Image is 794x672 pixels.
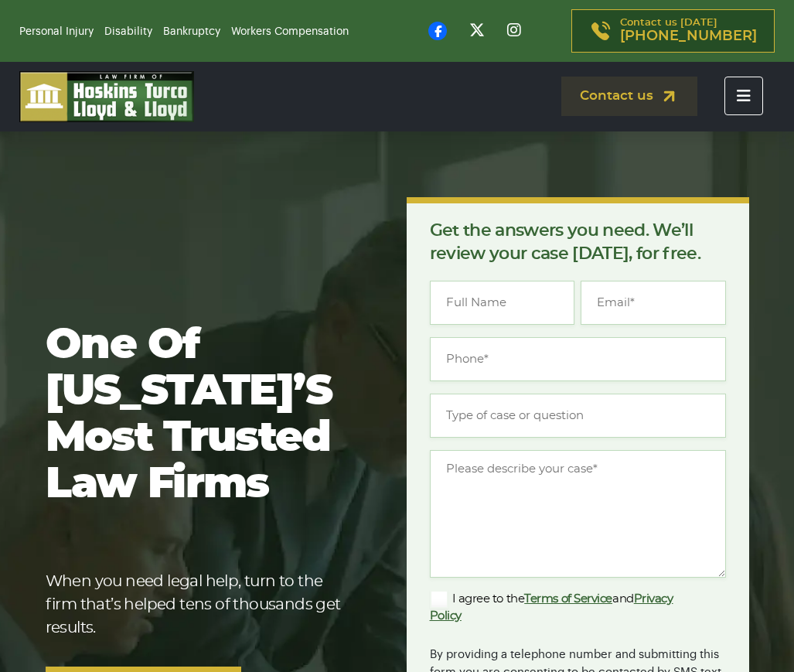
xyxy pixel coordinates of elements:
a: Personal Injury [19,26,94,37]
h1: One of [US_STATE]’s most trusted law firms [46,322,357,508]
label: I agree to the and [430,590,701,624]
input: Type of case or question [430,394,726,438]
p: Get the answers you need. We’ll review your case [DATE], for free. [430,219,726,265]
input: Email* [581,281,726,325]
a: Terms of Service [524,593,612,605]
a: Workers Compensation [231,26,349,37]
a: Privacy Policy [430,593,673,622]
a: Bankruptcy [163,26,220,37]
p: Contact us [DATE] [620,18,757,44]
p: When you need legal help, turn to the firm that’s helped tens of thousands get results. [46,570,357,640]
input: Phone* [430,337,726,381]
span: [PHONE_NUMBER] [620,29,757,44]
a: Contact us [DATE][PHONE_NUMBER] [571,9,775,53]
a: Disability [104,26,152,37]
a: Contact us [561,77,697,116]
img: logo [19,71,194,122]
input: Full Name [430,281,575,325]
button: Toggle navigation [724,77,763,115]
